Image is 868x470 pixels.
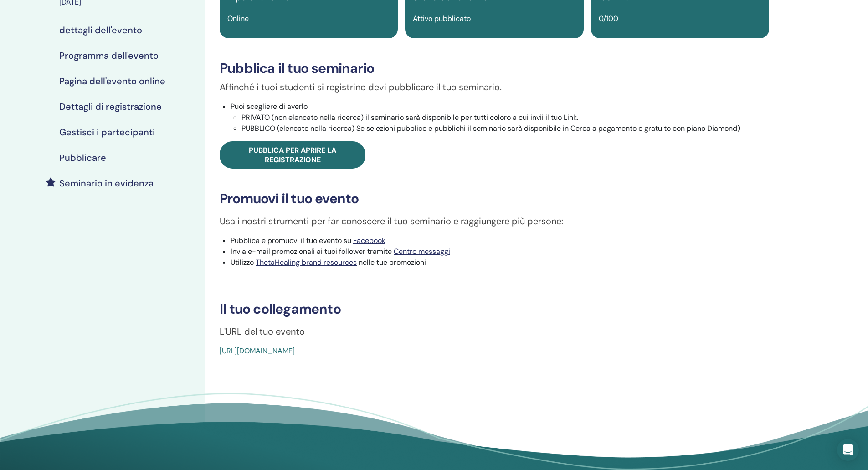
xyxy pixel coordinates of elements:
h4: Pagina dell'evento online [59,76,165,87]
span: Online [227,14,249,23]
p: Affinché i tuoi studenti si registrino devi pubblicare il tuo seminario. [220,80,769,94]
li: PRIVATO (non elencato nella ricerca) il seminario sarà disponibile per tutti coloro a cui invii i... [241,112,769,123]
p: Usa i nostri strumenti per far conoscere il tuo seminario e raggiungere più persone: [220,214,769,228]
span: 0/100 [599,14,618,23]
span: Attivo pubblicato [413,14,471,23]
div: Open Intercom Messenger [837,439,859,461]
a: Centro messaggi [394,247,450,256]
li: Invia e-mail promozionali ai tuoi follower tramite [231,246,769,257]
li: PUBBLICO (elencato nella ricerca) Se selezioni pubblico e pubblichi il seminario sarà disponibile... [241,123,769,134]
h3: Promuovi il tuo evento [220,191,769,207]
li: Utilizzo nelle tue promozioni [231,257,769,268]
li: Puoi scegliere di averlo [231,101,769,134]
h4: Pubblicare [59,152,106,163]
h3: Pubblica il tuo seminario [220,60,769,77]
h4: Gestisci i partecipanti [59,127,155,138]
span: Pubblica per aprire la registrazione [249,145,336,165]
h4: Dettagli di registrazione [59,101,162,112]
a: Facebook [353,236,385,245]
h4: Seminario in evidenza [59,178,154,189]
h4: dettagli dell'evento [59,25,142,36]
p: L'URL del tuo evento [220,325,769,338]
h4: Programma dell'evento [59,50,159,61]
a: Pubblica per aprire la registrazione [220,141,365,169]
h3: Il tuo collegamento [220,301,769,317]
li: Pubblica e promuovi il tuo evento su [231,235,769,246]
a: [URL][DOMAIN_NAME] [220,346,295,356]
a: ThetaHealing brand resources [256,258,357,267]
